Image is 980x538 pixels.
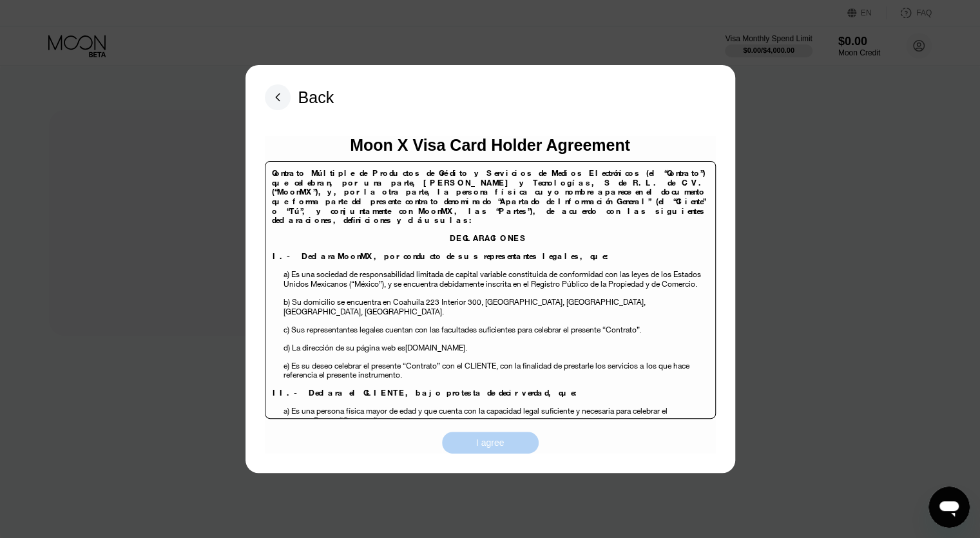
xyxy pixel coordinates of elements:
span: s a [634,360,644,371]
span: I.- Declara [272,251,337,262]
span: DECLARACIONES [450,233,528,244]
span: Contrato Múltiple de Productos de Crédito y Servicios de Medios Electrónicos (el “Contrato”) que ... [272,168,705,188]
span: , las “Partes”), de acuerdo con las siguientes declaraciones, definiciones y cláusulas: [272,206,706,226]
span: MoonMX [337,251,373,262]
div: I agree [442,432,539,454]
div: I agree [476,437,504,448]
span: [DOMAIN_NAME]. [405,342,467,353]
span: , [GEOGRAPHIC_DATA], [GEOGRAPHIC_DATA]. [283,296,646,317]
span: [PERSON_NAME] y Tecnologías, S de R.L. de C.V. (“MoonMX”), [272,177,706,198]
span: los que hace referencia el presente instrumento. [283,360,689,381]
span: Coahuila 223 Interior 300, [GEOGRAPHIC_DATA], [GEOGRAPHIC_DATA] [393,296,644,307]
span: ) Sus representantes legales cuentan con las facultades suficientes para celebrar el presente “Co... [287,324,641,335]
span: b) Su domicilio se encuentra en [283,296,391,307]
span: ) La dirección de su página web es [288,342,405,353]
span: y, por la otra parte, la persona física cuyo nombre aparece en el documento que forma parte del p... [272,186,706,216]
div: Moon X Visa Card Holder Agreement [350,136,630,155]
iframe: Button to launch messaging window [928,486,970,528]
span: a) Es una sociedad de responsabilidad limitada de capital variable constituida de conformidad con... [283,269,701,289]
span: ) Es su deseo celebrar el presente “Contrato” con el CLIENTE, con la finalidad de prestarle los s... [287,360,634,371]
span: d [283,342,288,353]
span: c [283,324,287,335]
span: , por conducto de sus representantes legales, que: [373,251,611,262]
span: a) Es una persona física mayor de edad y que cuenta con la capacidad legal suficiente y necesaria... [283,405,668,426]
div: Back [298,88,334,107]
span: II.- Declara el CLIENTE, bajo protesta de decir verdad, que: [272,387,579,398]
span: MoonMX [418,206,454,216]
div: Back [265,84,334,110]
span: e [283,360,287,371]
